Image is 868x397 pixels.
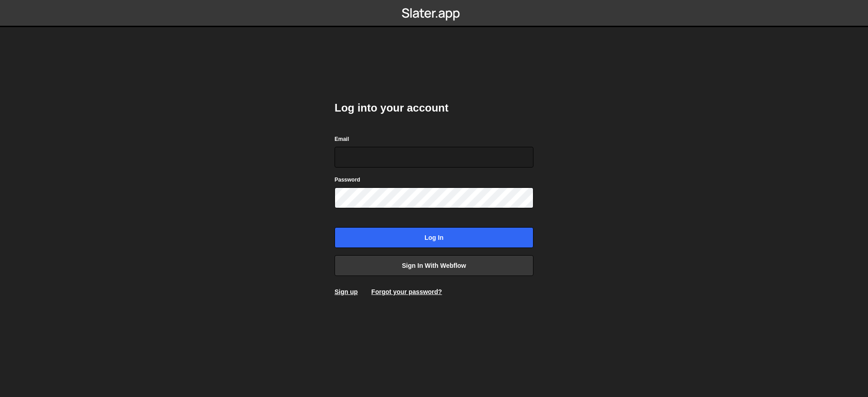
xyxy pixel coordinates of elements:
label: Password [335,175,360,184]
a: Forgot your password? [371,288,442,295]
a: Sign in with Webflow [335,255,533,276]
input: Log in [335,227,533,248]
label: Email [335,135,349,144]
h2: Log into your account [335,101,533,115]
a: Sign up [335,288,358,295]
